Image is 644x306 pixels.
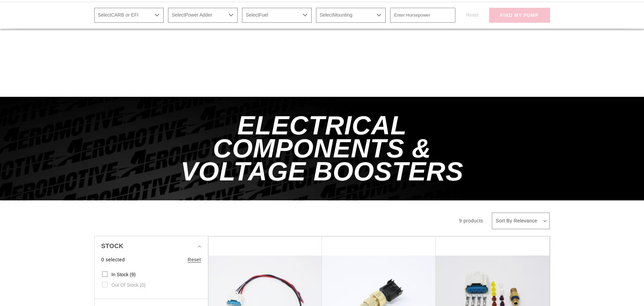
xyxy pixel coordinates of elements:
[112,282,146,288] span: Out of stock (0)
[316,8,386,23] select: Mounting
[181,110,463,187] span: Electrical Components & Voltage Boosters
[101,256,125,263] span: 0 selected
[188,256,201,263] a: Reset
[168,8,238,23] select: Power Adder
[390,8,455,23] input: Enter Horsepower
[101,236,201,256] summary: Stock (0 selected)
[101,241,124,251] span: Stock
[459,218,483,223] span: 9 products
[242,8,312,23] select: Fuel
[112,271,136,278] span: In stock (9)
[94,8,164,23] select: CARB or EFI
